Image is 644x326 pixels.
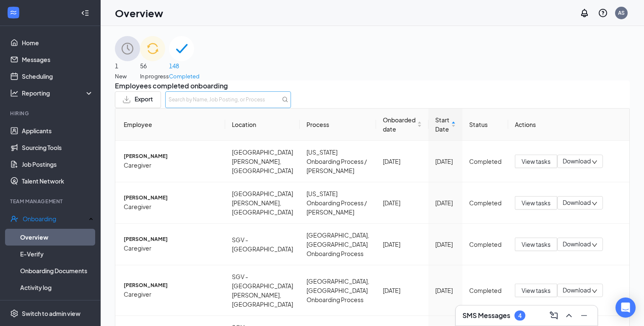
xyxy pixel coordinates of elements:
[435,286,456,295] div: [DATE]
[115,91,161,108] button: Export
[10,110,92,117] div: Hiring
[515,155,557,168] button: View tasks
[592,242,597,248] span: down
[383,198,422,207] div: [DATE]
[579,310,589,321] svg: Minimize
[140,61,169,70] span: 56
[469,240,501,249] div: Completed
[522,198,551,207] span: View tasks
[515,238,557,251] button: View tasks
[165,91,291,108] input: Search by Name, Job Posting, or Process
[124,235,218,243] span: [PERSON_NAME]
[598,8,608,18] svg: QuestionInfo
[115,61,140,70] span: 1
[10,198,92,205] div: Team Management
[169,72,200,80] span: Completed
[577,309,591,322] button: Minimize
[300,141,376,182] td: [US_STATE] Onboarding Process / [PERSON_NAME]
[562,309,576,322] button: ChevronUp
[124,282,218,290] span: [PERSON_NAME]
[225,182,300,224] td: [GEOGRAPHIC_DATA][PERSON_NAME], [GEOGRAPHIC_DATA]
[22,309,80,318] div: Switch to admin view
[462,109,508,141] th: Status
[435,115,449,134] span: Start Date
[469,157,501,166] div: Completed
[469,198,501,207] div: Completed
[564,310,574,321] svg: ChevronUp
[462,311,510,320] h3: SMS Messages
[20,262,93,279] a: Onboarding Documents
[300,109,376,141] th: Process
[20,279,93,296] a: Activity log
[225,109,300,141] th: Location
[124,160,218,170] span: Caregiver
[469,286,501,295] div: Completed
[300,224,376,265] td: [GEOGRAPHIC_DATA], [GEOGRAPHIC_DATA] Onboarding Process
[22,139,93,156] a: Sourcing Tools
[435,240,456,249] div: [DATE]
[124,194,218,202] span: [PERSON_NAME]
[20,246,93,262] a: E-Verify
[522,157,551,166] span: View tasks
[618,9,625,16] div: AS
[563,157,591,166] span: Download
[22,296,93,313] a: Team
[124,243,218,253] span: Caregiver
[563,240,591,248] span: Download
[508,109,629,141] th: Actions
[115,109,225,141] th: Employee
[383,240,422,249] div: [DATE]
[23,215,86,223] div: Onboarding
[22,51,93,68] a: Messages
[10,89,18,97] svg: Analysis
[135,96,153,103] span: Export
[615,298,636,318] div: Open Intercom Messenger
[300,182,376,224] td: [US_STATE] Onboarding Process / [PERSON_NAME]
[124,153,218,160] span: [PERSON_NAME]
[383,157,422,166] div: [DATE]
[20,229,93,246] a: Overview
[592,201,597,207] span: down
[81,9,89,17] svg: Collapse
[435,157,456,166] div: [DATE]
[549,310,559,321] svg: ComposeMessage
[22,68,93,85] a: Scheduling
[547,309,561,322] button: ComposeMessage
[435,198,456,207] div: [DATE]
[10,215,18,223] svg: UserCheck
[376,109,428,141] th: Onboarded date
[22,89,94,97] div: Reporting
[592,288,597,294] span: down
[115,80,630,91] span: Employees completed onboarding
[563,198,591,207] span: Download
[225,265,300,316] td: SGV - [GEOGRAPHIC_DATA][PERSON_NAME], [GEOGRAPHIC_DATA]
[22,156,93,173] a: Job Postings
[515,284,557,297] button: View tasks
[515,196,557,210] button: View tasks
[383,115,415,134] span: Onboarded date
[124,290,218,299] span: Caregiver
[22,34,93,51] a: Home
[124,202,218,211] span: Caregiver
[579,8,589,18] svg: Notifications
[10,309,18,318] svg: Settings
[300,265,376,316] td: [GEOGRAPHIC_DATA], [GEOGRAPHIC_DATA] Onboarding Process
[383,286,422,295] div: [DATE]
[225,224,300,265] td: SGV - [GEOGRAPHIC_DATA]
[169,61,200,70] span: 148
[140,72,169,80] span: In progress
[22,122,93,139] a: Applicants
[115,6,163,20] h1: Overview
[522,286,551,295] span: View tasks
[22,173,93,189] a: Talent Network
[115,72,140,80] span: New
[592,159,597,165] span: down
[522,240,551,249] span: View tasks
[518,312,522,319] div: 4
[563,286,591,295] span: Download
[225,141,300,182] td: [GEOGRAPHIC_DATA][PERSON_NAME], [GEOGRAPHIC_DATA]
[9,8,18,17] svg: WorkstreamLogo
